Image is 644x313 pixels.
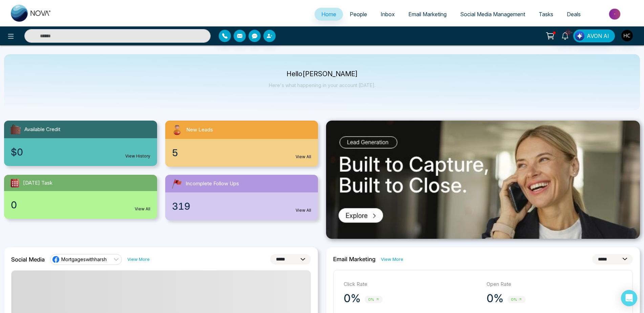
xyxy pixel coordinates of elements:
img: Nova CRM Logo [11,5,51,22]
span: Tasks [539,11,553,18]
img: availableCredit.svg [9,123,22,135]
img: newLeads.svg [171,123,184,136]
p: Open Rate [487,280,623,288]
img: . [326,121,640,239]
span: $0 [11,145,23,159]
a: Incomplete Follow Ups319View All [161,175,322,220]
span: 0% [365,296,383,304]
a: View History [125,153,150,159]
span: AVON AI [587,32,609,40]
span: Home [321,11,336,18]
span: [DATE] Task [23,179,52,187]
span: 10+ [565,29,571,36]
p: Hello [PERSON_NAME] [269,71,375,77]
span: 0 [11,198,17,212]
a: Email Marketing [402,8,453,21]
p: 0% [487,292,503,305]
a: Home [315,8,343,21]
span: New Leads [186,126,213,134]
span: Available Credit [24,126,60,133]
span: Mortgageswithharsh [61,256,107,263]
span: Deals [567,11,581,18]
span: 5 [172,146,178,160]
a: New Leads5View All [161,121,322,167]
h2: Email Marketing [333,256,375,263]
span: 319 [172,199,190,213]
p: Click Rate [344,280,480,288]
p: 0% [344,292,361,305]
h2: Social Media [11,256,45,263]
a: Inbox [374,8,402,21]
a: View All [296,207,311,213]
a: View All [135,206,150,212]
span: Social Media Management [460,11,525,18]
img: User Avatar [621,30,633,41]
span: People [350,11,367,18]
div: Open Intercom Messenger [621,290,637,306]
a: View More [381,256,403,263]
img: followUps.svg [171,178,183,190]
span: 0% [508,296,525,304]
button: AVON AI [573,29,615,42]
img: todayTask.svg [9,178,20,188]
a: Social Media Management [453,8,532,21]
span: Incomplete Follow Ups [186,180,239,188]
img: Market-place.gif [591,6,640,22]
span: Inbox [381,11,395,18]
a: People [343,8,374,21]
p: Here's what happening in your account [DATE]. [269,82,375,88]
span: Email Marketing [408,11,447,18]
img: Lead Flow [575,31,584,41]
a: 10+ [557,29,573,41]
a: View More [127,256,150,263]
a: Tasks [532,8,560,21]
a: Deals [560,8,587,21]
a: View All [296,154,311,160]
